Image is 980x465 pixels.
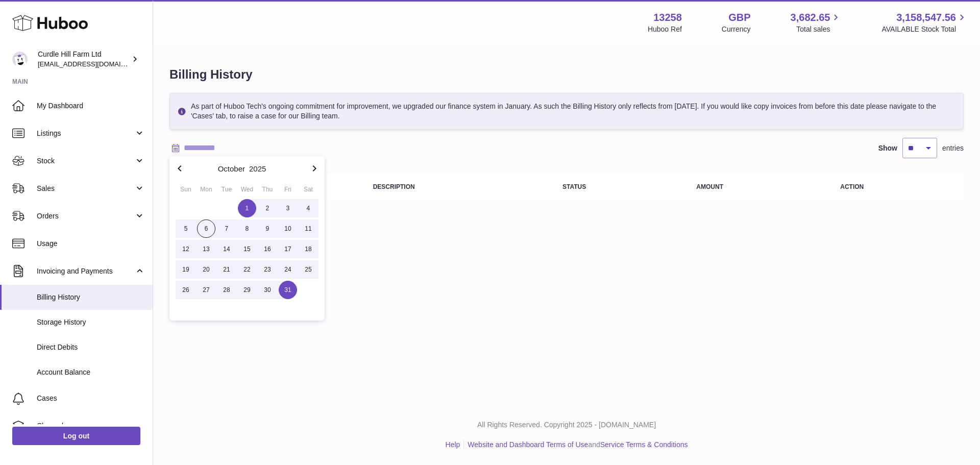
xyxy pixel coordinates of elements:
button: 10 [278,218,298,239]
span: 6 [197,219,215,238]
span: 21 [217,260,236,279]
button: 7 [216,218,237,239]
strong: Description [373,183,415,190]
button: 5 [176,218,196,239]
button: 3 [278,198,298,218]
button: 17 [278,239,298,259]
a: Website and Dashboard Terms of Use [468,440,588,449]
button: 26 [176,280,196,300]
button: 29 [237,280,257,300]
span: 26 [177,281,195,299]
span: 1 [238,199,256,217]
button: 11 [298,218,318,239]
span: Sales [37,184,134,193]
span: Account Balance [37,368,145,377]
span: [EMAIL_ADDRESS][DOMAIN_NAME] [38,60,150,68]
a: 3,158,547.56 AVAILABLE Stock Total [881,11,968,34]
div: Wed [237,185,257,194]
span: Orders [37,211,134,221]
div: Tue [216,185,237,194]
span: Cases [37,394,145,403]
a: Help [446,440,460,449]
span: 19 [177,260,195,279]
button: 21 [216,259,237,280]
span: Usage [37,239,145,249]
strong: Action [840,183,864,190]
div: Thu [257,185,278,194]
button: 9 [257,218,278,239]
strong: GBP [728,11,750,25]
strong: 13258 [653,11,682,25]
h1: Billing History [169,66,964,83]
span: 5 [177,219,195,238]
button: 13 [196,239,216,259]
button: 30 [257,280,278,300]
div: Huboo Ref [648,25,682,34]
span: AVAILABLE Stock Total [881,25,968,34]
button: 8 [237,218,257,239]
span: Listings [37,129,134,138]
span: Stock [37,156,134,166]
span: 10 [279,219,297,238]
span: My Dashboard [37,101,145,111]
button: 4 [298,198,318,218]
p: All Rights Reserved. Copyright 2025 - [DOMAIN_NAME] [161,420,972,430]
div: Mon [196,185,216,194]
span: 20 [197,260,215,279]
span: 17 [279,240,297,258]
a: Log out [12,427,140,445]
button: 14 [216,239,237,259]
span: Total sales [796,25,842,34]
span: 2 [258,199,277,217]
span: 29 [238,281,256,299]
button: 27 [196,280,216,300]
div: Fri [278,185,298,194]
strong: Status [562,183,586,190]
li: and [464,440,688,450]
button: October [218,165,245,173]
button: 18 [298,239,318,259]
div: Curdle Hill Farm Ltd [38,50,130,69]
span: Invoicing and Payments [37,266,134,276]
button: 15 [237,239,257,259]
span: Channels [37,421,145,431]
span: 15 [238,240,256,258]
button: 24 [278,259,298,280]
span: 12 [177,240,195,258]
span: 3,682.65 [791,11,830,25]
button: 22 [237,259,257,280]
button: 20 [196,259,216,280]
span: 25 [299,260,317,279]
span: Storage History [37,317,145,327]
span: 18 [299,240,317,258]
span: 16 [258,240,277,258]
span: entries [942,143,964,153]
span: 3,158,547.56 [896,11,956,25]
span: 4 [299,199,317,217]
span: 13 [197,240,215,258]
span: 24 [279,260,297,279]
button: 31 [278,280,298,300]
span: 23 [258,260,277,279]
span: 30 [258,281,277,299]
button: 19 [176,259,196,280]
span: 11 [299,219,317,238]
div: Sun [176,185,196,194]
div: Currency [722,25,751,34]
div: Sat [298,185,318,194]
img: internalAdmin-13258@internal.huboo.com [12,52,28,67]
strong: Amount [696,183,723,190]
span: 7 [217,219,236,238]
span: 22 [238,260,256,279]
button: 23 [257,259,278,280]
span: 14 [217,240,236,258]
a: Service Terms & Conditions [600,440,688,449]
button: 25 [298,259,318,280]
button: 28 [216,280,237,300]
span: 27 [197,281,215,299]
span: 9 [258,219,277,238]
button: 1 [237,198,257,218]
a: 3,682.65 Total sales [791,11,842,34]
span: Billing History [37,292,145,302]
button: 2 [257,198,278,218]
